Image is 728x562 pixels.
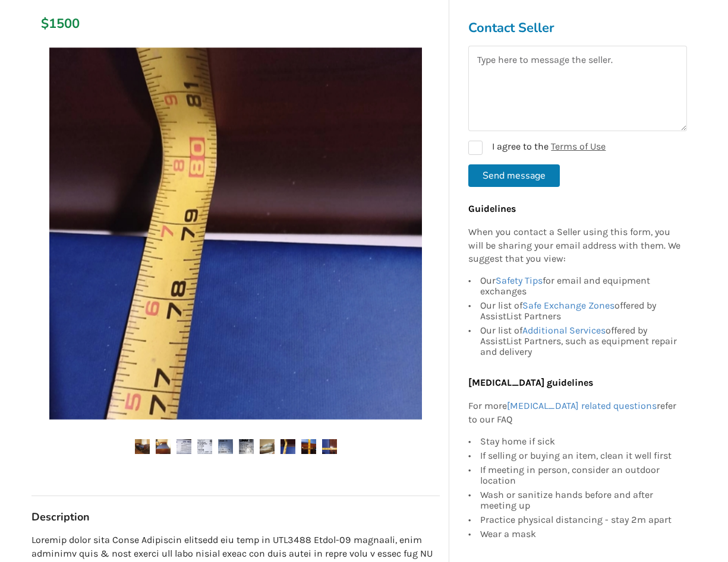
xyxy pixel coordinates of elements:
b: [MEDICAL_DATA] guidelines [468,377,593,389]
img: rotec multitech hospital bed-hospital bed-bedroom equipment-port moody-assistlist-listing [218,439,233,454]
h3: Contact Seller [468,20,687,36]
img: rotec multitech hospital bed-hospital bed-bedroom equipment-port moody-assistlist-listing [239,439,254,454]
img: rotec multitech hospital bed-hospital bed-bedroom equipment-port moody-assistlist-listing [301,439,316,454]
div: Practice physical distancing - stay 2m apart [480,513,681,527]
a: Terms of Use [551,141,606,152]
img: rotec multitech hospital bed-hospital bed-bedroom equipment-port moody-assistlist-listing [322,439,337,454]
a: [MEDICAL_DATA] related questions [507,400,657,411]
b: Guidelines [468,203,516,214]
div: $1500 [41,15,48,32]
label: I agree to the [468,141,606,155]
div: Our list of offered by AssistList Partners [480,299,681,324]
h3: Description [31,510,440,524]
img: rotec multitech hospital bed-hospital bed-bedroom equipment-port moody-assistlist-listing [281,439,295,454]
div: Wash or sanitize hands before and after meeting up [480,488,681,513]
a: Safety Tips [496,275,543,287]
button: Send message [468,164,560,187]
div: Our for email and equipment exchanges [480,276,681,299]
img: rotec multitech hospital bed-hospital bed-bedroom equipment-port moody-assistlist-listing [197,439,212,454]
a: Additional Services [522,325,606,336]
p: For more refer to our FAQ [468,399,681,427]
a: Safe Exchange Zones [522,300,614,312]
p: When you contact a Seller using this form, you will be sharing your email address with them. We s... [468,226,681,266]
img: rotec multitech hospital bed-hospital bed-bedroom equipment-port moody-assistlist-listing [135,439,150,454]
div: Wear a mask [480,527,681,539]
div: Our list of offered by AssistList Partners, such as equipment repair and delivery [480,324,681,358]
img: rotec multitech hospital bed-hospital bed-bedroom equipment-port moody-assistlist-listing [260,439,275,454]
img: rotec multitech hospital bed-hospital bed-bedroom equipment-port moody-assistlist-listing [177,439,191,454]
div: If meeting in person, consider an outdoor location [480,463,681,488]
img: rotec multitech hospital bed-hospital bed-bedroom equipment-port moody-assistlist-listing [156,439,171,454]
div: If selling or buying an item, clean it well first [480,449,681,463]
div: Stay home if sick [480,436,681,449]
